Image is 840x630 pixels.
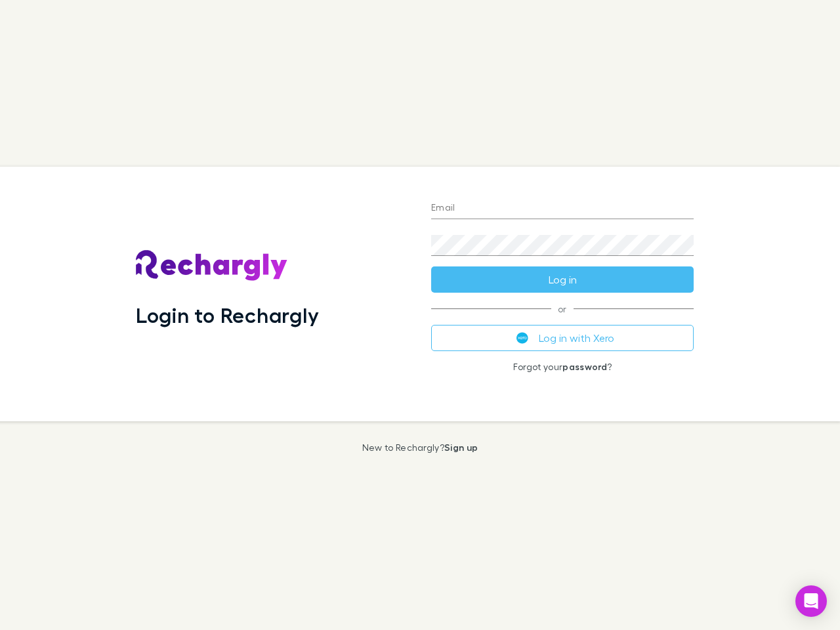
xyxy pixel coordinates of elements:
button: Log in [431,266,694,293]
p: Forgot your ? [431,362,694,372]
img: Xero's logo [516,332,528,344]
a: password [562,361,607,372]
a: Sign up [444,442,478,453]
div: Open Intercom Messenger [795,585,827,617]
img: Rechargly's Logo [136,250,288,282]
button: Log in with Xero [431,325,694,351]
h1: Login to Rechargly [136,303,319,327]
p: New to Rechargly? [362,442,478,453]
span: or [431,308,694,309]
